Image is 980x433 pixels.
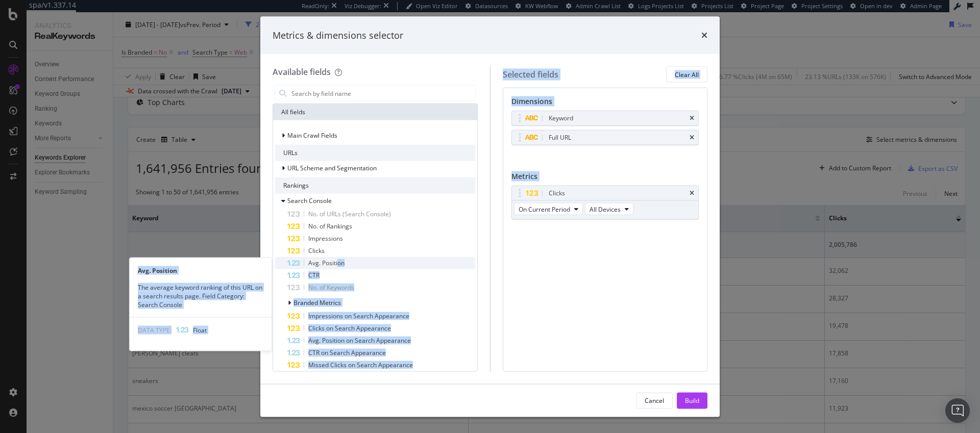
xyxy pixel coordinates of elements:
div: times [690,190,694,196]
span: Search Console [287,196,332,205]
button: Clear All [666,66,707,83]
span: CTR on Search Appearance [308,348,386,357]
span: Avg. Position on Search Appearance [308,336,411,345]
div: Keyword [549,113,573,123]
button: Build [677,392,707,409]
div: Keywordtimes [511,111,699,126]
span: Clicks on Search Appearance [308,324,391,333]
span: URL Scheme and Segmentation [287,164,377,172]
div: Full URL [549,133,571,143]
span: On Current Period [519,205,570,213]
span: Avg. Position [308,259,345,267]
button: On Current Period [514,203,583,215]
div: Avg. Position [130,266,272,274]
div: Rankings [275,177,475,194]
span: No. of Keywords [308,283,354,292]
input: Search by field name [290,86,475,101]
div: times [690,115,694,121]
span: Clicks [308,246,325,255]
div: Full URLtimes [511,130,699,145]
span: Branded Metrics [293,298,341,307]
span: Missed Clicks on Search Appearance [308,361,413,369]
span: No. of Rankings [308,222,352,231]
button: All Devices [585,203,633,215]
div: Available fields [273,66,331,78]
div: The average keyword ranking of this URL on a search results page. Field Category: Search Console [130,283,272,309]
div: Selected fields [503,68,558,80]
div: Clear All [675,70,699,79]
div: URLs [275,145,475,161]
div: Build [685,396,699,404]
span: Impressions on Search Appearance [308,312,409,320]
div: Dimensions [511,96,699,111]
span: No. of URLs (Search Console) [308,210,391,218]
button: Cancel [636,392,673,409]
div: Cancel [645,396,664,404]
span: CTR [308,271,320,279]
div: Metrics [511,171,699,186]
span: Impressions [308,234,343,243]
div: ClickstimesOn Current PeriodAll Devices [511,186,699,220]
span: All Devices [590,205,621,213]
span: Main Crawl Fields [287,131,337,140]
div: times [701,29,707,42]
div: Metrics & dimensions selector [273,29,403,42]
div: Open Intercom Messenger [945,398,970,423]
div: Clicks [549,188,565,198]
div: All fields [273,104,477,120]
div: modal [260,16,720,417]
div: times [690,135,694,141]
